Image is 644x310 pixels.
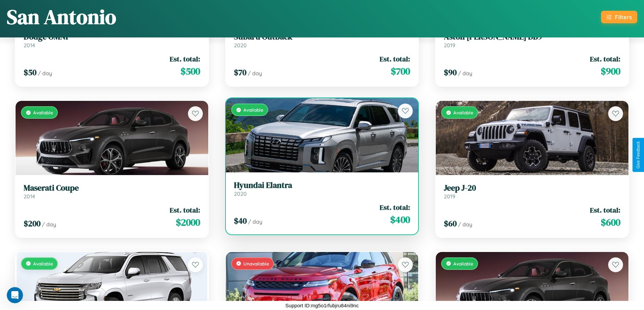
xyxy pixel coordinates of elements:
span: Est. total: [380,202,410,212]
span: $ 600 [601,216,620,229]
h3: Aston [PERSON_NAME] DB9 [444,32,620,42]
span: $ 500 [181,64,200,78]
span: $ 900 [601,64,620,78]
span: / day [38,70,52,77]
h3: Maserati Coupe [24,183,200,193]
span: Available [33,110,53,115]
a: Subaru Outback2020 [234,32,410,49]
h3: Jeep J-20 [444,183,620,193]
span: Est. total: [380,54,410,64]
span: $ 70 [234,67,246,78]
span: $ 40 [234,215,247,226]
a: Hyundai Elantra2020 [234,180,410,197]
a: Jeep J-202019 [444,183,620,200]
span: Est. total: [170,54,200,64]
span: $ 700 [391,64,410,78]
span: Available [453,261,473,266]
span: $ 60 [444,218,457,229]
span: Available [453,110,473,115]
span: Available [33,261,53,266]
span: $ 50 [24,67,37,78]
span: 2014 [24,193,35,200]
a: Maserati Coupe2014 [24,183,200,200]
span: 2020 [234,42,247,49]
a: Dodge OMNI2014 [24,32,200,49]
iframe: Intercom live chat [7,287,23,303]
a: Aston [PERSON_NAME] DB92019 [444,32,620,49]
span: Unavailable [243,261,269,266]
span: Est. total: [590,205,620,215]
p: Support ID: mg5o1rfubjru84ni9nc [285,301,359,310]
span: 2020 [234,190,247,197]
span: $ 400 [390,213,410,226]
div: Filters [615,13,632,21]
span: / day [458,70,472,77]
span: $ 2000 [176,216,200,229]
span: / day [42,221,56,228]
span: Est. total: [590,54,620,64]
button: Filters [601,11,637,23]
span: Est. total: [170,205,200,215]
span: 2019 [444,193,455,200]
h1: San Antonio [7,3,116,31]
div: Give Feedback [636,141,641,169]
span: $ 90 [444,67,457,78]
span: / day [248,218,262,225]
h3: Hyundai Elantra [234,180,410,190]
span: 2014 [24,42,35,49]
span: / day [458,221,472,228]
span: $ 200 [24,218,41,229]
span: Available [243,107,263,113]
span: 2019 [444,42,455,49]
span: / day [248,70,262,77]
